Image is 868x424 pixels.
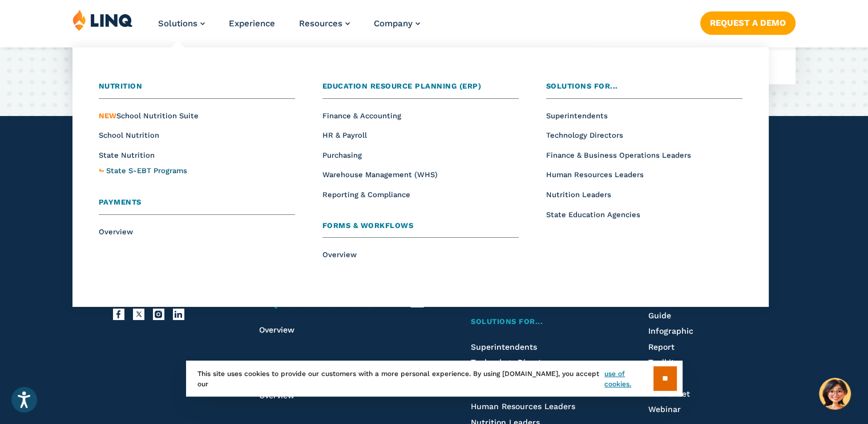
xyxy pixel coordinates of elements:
a: Overview [99,227,133,236]
a: Finance & Accounting [322,111,401,120]
span: Resources [299,18,342,29]
a: Toolkit [648,358,674,367]
a: Resources [299,18,350,29]
a: Reporting & Compliance [322,190,410,199]
span: School Nutrition Suite [99,111,199,120]
span: Solutions for... [546,82,618,90]
a: Superintendents [546,111,608,120]
a: Human Resources Leaders [546,170,644,179]
a: HR & Payroll [322,131,367,139]
a: Infographic [648,326,693,335]
a: Solutions [158,18,205,29]
a: Finance & Business Operations Leaders [546,151,691,159]
a: NEWSchool Nutrition Suite [99,111,199,120]
a: Nutrition Leaders [546,190,611,199]
a: X [133,309,144,320]
nav: Primary Navigation [158,9,420,47]
span: Company [374,18,413,29]
a: Overview [322,250,357,259]
a: Superintendents [471,342,537,351]
span: Education Resource Planning (ERP) [322,82,482,90]
a: Request a Demo [700,11,796,34]
span: NEW [99,111,116,120]
a: School Nutrition [99,131,159,139]
a: Technology Directors [546,131,623,139]
a: Forms & Workflows [322,220,519,238]
button: Hello, have a question? Let’s chat. [819,378,851,410]
a: Company [374,18,420,29]
a: Overview [259,325,294,334]
a: Education Resource Planning (ERP) [322,81,519,99]
a: Payments [99,197,295,215]
span: Forms & Workflows [322,221,414,230]
a: use of cookies. [604,369,653,389]
a: Experience [229,18,275,29]
span: Solutions [158,18,197,29]
a: Report [648,342,674,351]
a: LinkedIn [173,309,184,320]
a: State S-EBT Programs [106,165,187,177]
a: Facebook [113,309,124,320]
span: Payments [99,198,142,206]
a: Solutions for... [546,81,742,99]
a: Purchasing [322,151,362,159]
a: Technology Directors [471,358,554,367]
div: This site uses cookies to provide our customers with a more personal experience. By using [DOMAIN... [186,361,683,397]
span: State S-EBT Programs [106,166,187,175]
nav: Button Navigation [700,9,796,34]
a: Instagram [153,309,164,320]
a: Nutrition [99,81,295,99]
a: Warehouse Management (WHS) [322,170,438,179]
span: Nutrition [99,82,143,90]
a: Guide [648,311,671,320]
a: State Education Agencies [546,210,640,219]
a: State Nutrition [99,151,155,159]
img: LINQ | K‑12 Software [72,9,133,31]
